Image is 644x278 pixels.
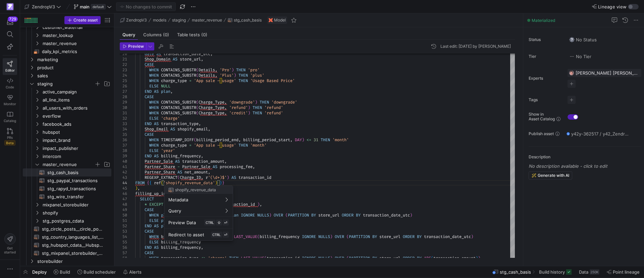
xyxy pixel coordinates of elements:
span: ⏎ [224,221,227,225]
span: Redirect to asset [168,232,204,237]
span: Metadata [168,197,188,202]
span: CTRL [212,233,221,237]
span: Query [168,208,181,213]
span: ⇧ [217,221,221,225]
span: shopify_revenue_data [175,188,216,192]
span: Preview Data [168,220,196,225]
span: CTRL [206,221,214,225]
span: ⏎ [224,233,227,237]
